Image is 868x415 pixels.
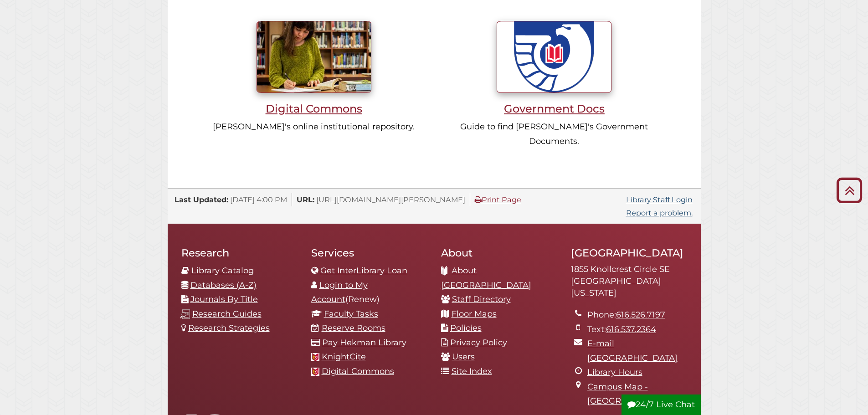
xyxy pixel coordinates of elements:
[587,367,642,377] a: Library Hours
[180,309,190,319] img: research-guides-icon-white_37x37.png
[475,195,521,204] a: Print Page
[322,352,366,362] a: KnightCite
[452,294,511,304] a: Staff Directory
[587,382,678,406] a: Campus Map - [GEOGRAPHIC_DATA]
[452,120,657,149] p: Guide to find [PERSON_NAME]'s Government Documents.
[606,324,656,334] a: 616.537.2364
[311,278,427,307] li: (Renew)
[175,195,228,204] span: Last Updated:
[497,21,611,93] img: U.S. Government Documents seal
[190,280,257,290] a: Databases (A-Z)
[475,196,482,203] i: Print Page
[450,323,482,333] a: Policies
[211,120,417,134] p: [PERSON_NAME]'s online institutional repository.
[322,338,406,348] a: Pay Hekman Library
[320,266,407,276] a: Get InterLibrary Loan
[571,264,687,299] address: 1855 Knollcrest Circle SE [GEOGRAPHIC_DATA][US_STATE]
[441,246,557,259] h2: About
[616,310,665,320] a: 616.526.7197
[322,323,385,333] a: Reserve Rooms
[450,338,507,348] a: Privacy Policy
[181,246,298,259] h2: Research
[230,195,287,204] span: [DATE] 4:00 PM
[452,366,492,376] a: Site Index
[324,309,378,319] a: Faculty Tasks
[311,280,368,305] a: Login to My Account
[311,368,319,376] img: Calvin favicon logo
[316,195,465,204] span: [URL][DOMAIN_NAME][PERSON_NAME]
[311,246,427,259] h2: Services
[441,266,531,290] a: About [GEOGRAPHIC_DATA]
[192,309,262,319] a: Research Guides
[257,21,371,93] img: Student writing inside library
[191,266,254,276] a: Library Catalog
[297,195,314,204] span: URL:
[190,294,258,304] a: Journals By Title
[452,352,475,362] a: Users
[322,366,394,376] a: Digital Commons
[452,51,657,115] a: Government Docs
[587,323,687,337] li: Text:
[571,246,687,259] h2: [GEOGRAPHIC_DATA]
[452,309,497,319] a: Floor Maps
[626,195,693,204] a: Library Staff Login
[188,323,270,333] a: Research Strategies
[833,183,866,198] a: Back to Top
[587,308,687,323] li: Phone:
[626,208,693,217] a: Report a problem.
[211,51,417,115] a: Digital Commons
[587,338,678,363] a: E-mail [GEOGRAPHIC_DATA]
[311,353,319,361] img: Calvin favicon logo
[452,102,657,115] h3: Government Docs
[211,102,417,115] h3: Digital Commons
